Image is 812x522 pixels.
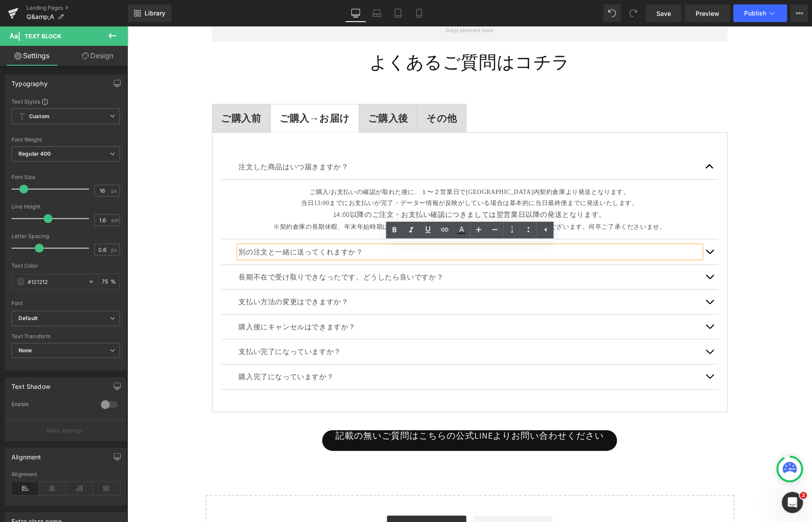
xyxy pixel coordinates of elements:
[11,300,120,306] div: Font
[409,4,430,22] a: Mobile
[11,137,120,143] div: Font Weight
[11,401,92,410] div: Enable
[11,75,48,87] div: Typography
[345,4,366,22] a: Desktop
[11,174,120,180] div: Font Size
[11,204,120,210] div: Line Height
[685,4,730,22] a: Preview
[656,9,671,18] span: Save
[112,345,574,356] div: 購入完了になっていますか？
[152,86,223,98] strong: ご購入→お届け
[11,333,120,339] div: Text Transform
[791,4,808,22] button: More
[112,220,574,231] p: 別の注文と一緒に送ってくれますか？
[11,378,50,390] div: Text Shadow
[744,10,766,17] span: Publish
[174,162,511,180] span: ご購入/お支払いの確認が取れた後に、１〜２営業日で[GEOGRAPHIC_DATA]内契約倉庫より発送となります。 当日13:00までにお支払いが完了・データー情報が反映がしている場合は基本的に...
[66,46,130,66] a: Design
[696,9,719,18] span: Preview
[112,320,574,331] div: 支払い完了になっていますか？
[112,135,574,146] p: 注文した商品はいつ届きますか？
[112,245,574,257] p: 長期不在で受け取りできなったです。どうしたら良いですか？
[26,13,54,20] span: Q&amp;A
[387,4,409,22] a: Tablet
[19,347,32,354] b: None
[111,188,119,194] span: px
[5,420,126,441] button: More settings
[26,4,128,11] a: Landing Pages
[145,9,165,17] span: Library
[47,427,82,435] p: More settings
[11,448,41,461] div: Alignment
[241,86,281,98] strong: ご購入後
[111,247,119,253] span: px
[625,4,642,22] button: Redo
[94,86,134,98] strong: ご購入前
[128,4,171,22] a: New Library
[366,4,387,22] a: Laptop
[19,315,37,322] i: Default
[260,489,339,507] a: Explore Blocks
[25,33,61,40] span: Text Block
[101,182,585,195] div: 14:00以降のご注文・お支払い確認につきましては翌営業日以降の発送となります。
[346,489,425,507] a: Add Single Section
[112,295,574,306] p: 購入後にキャンセルはできますか？
[11,471,120,477] div: Alignment
[29,113,49,120] b: Custom
[603,4,621,22] button: Undo
[98,274,119,290] div: %
[800,492,807,499] span: 2
[782,492,803,513] iframe: Intercom live chat
[299,86,329,98] strong: その他
[208,403,477,415] span: 記載の無いご質問はこちらの公式LINEよりお問い合わせください
[112,270,574,281] p: 支払い方法の変更はできますか？
[11,263,120,269] div: Text Color
[195,404,490,425] a: 記載の無いご質問はこちらの公式LINEよりお問い合わせください
[11,98,120,105] div: Text Styles
[146,197,539,204] span: ※契約倉庫の長期休暇、年末年始時期はカレンダー暦通りになり、通常よりお時間かかる場合がございます。何卒ご了承くださいませ。
[734,4,787,22] button: Publish
[111,217,119,223] span: em
[28,277,84,287] input: Color
[11,233,120,239] div: Letter Spacing
[19,150,51,157] b: Regular 400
